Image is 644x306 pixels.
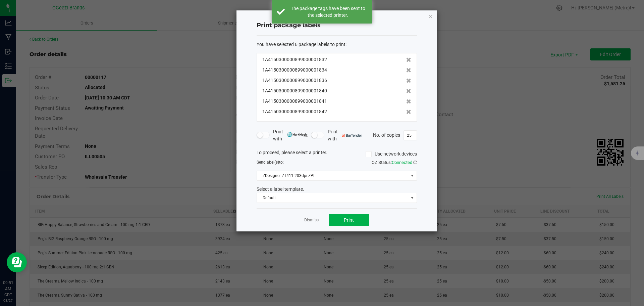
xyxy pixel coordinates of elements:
div: To proceed, please select a printer. [252,149,422,159]
span: 1A4150300000899000001842 [262,108,327,115]
button: Print [329,214,369,226]
span: 1A4150300000899000001832 [262,56,327,63]
div: : [257,41,417,48]
span: 1A4150300000899000001841 [262,98,327,105]
span: label(s) [266,160,279,165]
span: Print [344,217,354,223]
span: 1A4150300000899000001834 [262,67,327,74]
span: You have selected 6 package labels to print [257,42,345,47]
span: Connected [392,160,412,165]
div: Select a label template. [252,186,422,193]
span: No. of copies [373,132,400,137]
img: mark_magic_cybra.png [287,132,308,137]
a: Dismiss [304,217,319,223]
div: The package tags have been sent to the selected printer. [288,5,367,18]
span: QZ Status: [372,160,417,165]
label: Use network devices [366,150,417,158]
img: bartender.png [342,134,362,137]
span: Print with [273,128,308,142]
h4: Print package labels [257,21,417,30]
span: Send to: [257,160,284,165]
span: ZDesigner ZT411-203dpi ZPL [257,171,408,180]
span: 1A4150300000899000001836 [262,77,327,84]
span: 1A4150300000899000001840 [262,87,327,94]
span: Print with [328,128,362,142]
span: Default [257,193,408,203]
iframe: Resource center [7,252,27,272]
